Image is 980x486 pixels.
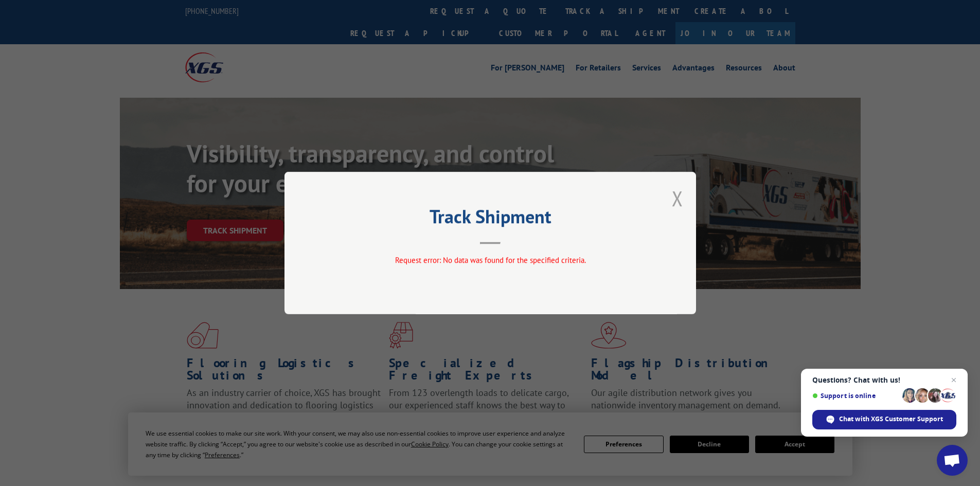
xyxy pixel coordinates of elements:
[812,392,899,400] span: Support is online
[672,185,683,212] button: Close modal
[937,445,968,476] a: Open chat
[839,415,943,424] span: Chat with XGS Customer Support
[812,410,956,429] span: Chat with XGS Customer Support
[336,209,645,229] h2: Track Shipment
[395,255,585,265] span: Request error: No data was found for the specified criteria.
[812,376,956,384] span: Questions? Chat with us!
